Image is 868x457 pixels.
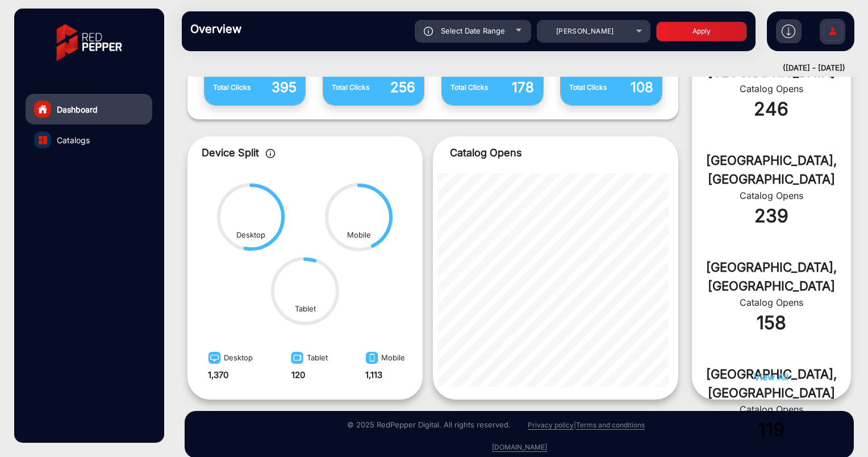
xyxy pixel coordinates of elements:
a: Dashboard [26,94,152,124]
div: Mobile [347,230,371,241]
span: Dashboard [57,103,98,115]
div: Catalog Opens [709,82,834,95]
img: catalog [39,136,47,144]
p: Total Clicks [569,82,611,93]
div: Mobile [362,348,405,369]
span: Select Date Range [441,26,505,35]
div: [GEOGRAPHIC_DATA], [GEOGRAPHIC_DATA] [709,365,834,402]
a: Terms and conditions [576,421,645,430]
p: 178 [493,77,535,98]
button: View All [754,370,788,394]
strong: 1,370 [208,369,228,380]
div: 239 [709,202,834,230]
span: View All [754,371,788,383]
div: [GEOGRAPHIC_DATA], [GEOGRAPHIC_DATA] [709,151,834,189]
img: image [362,351,381,369]
p: 256 [374,77,416,98]
p: Total Clicks [450,82,493,93]
img: image [205,351,224,369]
div: Desktop [236,230,265,241]
p: Catalog Opens [450,145,661,160]
img: icon [424,27,433,36]
a: [DOMAIN_NAME] [492,443,547,452]
p: 108 [611,77,653,98]
span: Catalogs [57,134,90,146]
div: 119 [709,416,834,443]
p: Total Clicks [213,82,255,93]
img: image [287,351,307,369]
img: home [37,104,48,114]
div: ([DATE] - [DATE]) [170,63,845,74]
p: Total Clicks [332,82,374,93]
img: vmg-logo [48,14,130,71]
a: | [574,421,576,429]
span: [PERSON_NAME] [556,27,614,35]
img: icon [266,149,276,158]
div: Tablet [287,348,328,369]
div: Catalog Opens [709,189,834,202]
div: [GEOGRAPHIC_DATA], [GEOGRAPHIC_DATA] [709,258,834,296]
small: © 2025 RedPepper Digital. All rights reserved. [347,420,511,429]
p: 395 [255,77,297,98]
div: 158 [709,309,834,336]
a: Catalogs [26,124,152,155]
img: Sign%20Up.svg [821,13,845,53]
button: Apply [656,22,747,41]
span: Device Split [202,147,259,159]
h3: Overview [190,22,349,36]
img: h2download.svg [782,24,795,38]
strong: 1,113 [365,369,382,380]
div: Desktop [205,348,253,369]
div: Catalog Opens [709,296,834,309]
div: Tablet [295,304,316,315]
div: Catalog Opens [709,402,834,416]
div: 246 [709,95,834,123]
a: Privacy policy [528,421,574,430]
strong: 120 [291,369,305,380]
